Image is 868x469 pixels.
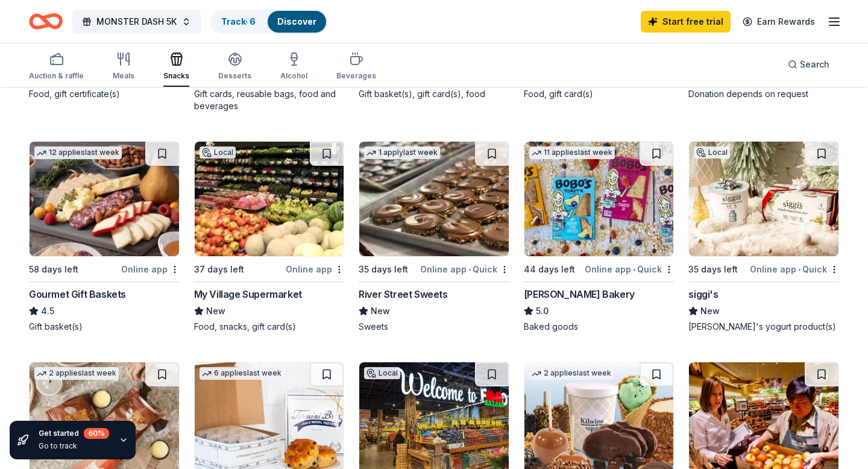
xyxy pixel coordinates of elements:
[113,71,134,81] div: Meals
[194,262,244,277] div: 37 days left
[195,142,344,256] img: Image for My Village Supermarket
[34,367,119,380] div: 2 applies last week
[121,262,180,277] div: Online app
[29,88,180,100] div: Food, gift certificate(s)
[163,71,189,81] div: Snacks
[798,265,800,274] span: •
[750,262,839,277] div: Online app Quick
[200,367,284,380] div: 6 applies last week
[694,146,730,159] div: Local
[689,142,838,256] img: Image for siggi's
[194,88,345,112] div: Gift cards, reusable bags, food and beverages
[336,47,376,87] button: Beverages
[524,88,675,100] div: Food, gift card(s)
[280,71,307,81] div: Alcohol
[359,321,509,333] div: Sweets
[735,11,822,33] a: Earn Rewards
[34,146,122,159] div: 12 applies last week
[633,265,635,274] span: •
[72,10,201,34] button: MONSTER DASH 5K
[364,146,440,159] div: 1 apply last week
[96,14,177,29] span: MONSTER DASH 5K
[29,47,84,87] button: Auction & raffle
[39,428,109,439] div: Get started
[536,304,549,318] span: 5.0
[359,88,509,100] div: Gift basket(s), gift card(s), food
[41,304,54,318] span: 4.5
[529,367,614,380] div: 2 applies last week
[688,287,718,301] div: siggi's
[277,16,316,27] a: Discover
[800,57,829,72] span: Search
[688,88,839,100] div: Donation depends on request
[29,7,63,36] a: Home
[29,141,180,333] a: Image for Gourmet Gift Baskets12 applieslast week58 days leftOnline appGourmet Gift Baskets4.5Gif...
[218,71,251,81] div: Desserts
[359,142,509,256] img: Image for River Street Sweets
[221,16,256,27] a: Track· 6
[163,47,189,87] button: Snacks
[194,141,345,333] a: Image for My Village SupermarketLocal37 days leftOnline appMy Village SupermarketNewFood, snacks,...
[529,146,615,159] div: 11 applies last week
[371,304,390,318] span: New
[84,428,109,439] div: 60 %
[39,441,109,451] div: Go to track
[688,321,839,333] div: [PERSON_NAME]'s yogurt product(s)
[194,321,345,333] div: Food, snacks, gift card(s)
[468,265,471,274] span: •
[113,47,134,87] button: Meals
[194,287,302,301] div: My Village Supermarket
[29,321,180,333] div: Gift basket(s)
[359,141,509,333] a: Image for River Street Sweets1 applylast week35 days leftOnline app•QuickRiver Street SweetsNewSw...
[641,11,731,33] a: Start free trial
[29,71,84,81] div: Auction & raffle
[30,142,179,256] img: Image for Gourmet Gift Baskets
[524,287,635,301] div: [PERSON_NAME] Bakery
[286,262,344,277] div: Online app
[524,262,575,277] div: 44 days left
[524,142,674,256] img: Image for Bobo's Bakery
[29,287,126,301] div: Gourmet Gift Baskets
[210,10,327,34] button: Track· 6Discover
[688,141,839,333] a: Image for siggi'sLocal35 days leftOnline app•Quicksiggi'sNew[PERSON_NAME]'s yogurt product(s)
[359,287,447,301] div: River Street Sweets
[359,262,408,277] div: 35 days left
[364,367,400,379] div: Local
[336,71,376,81] div: Beverages
[218,47,251,87] button: Desserts
[206,304,225,318] span: New
[700,304,720,318] span: New
[585,262,674,277] div: Online app Quick
[29,262,78,277] div: 58 days left
[280,47,307,87] button: Alcohol
[778,52,839,77] button: Search
[688,262,738,277] div: 35 days left
[524,141,675,333] a: Image for Bobo's Bakery11 applieslast week44 days leftOnline app•Quick[PERSON_NAME] Bakery5.0Bake...
[200,146,236,159] div: Local
[420,262,509,277] div: Online app Quick
[524,321,675,333] div: Baked goods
